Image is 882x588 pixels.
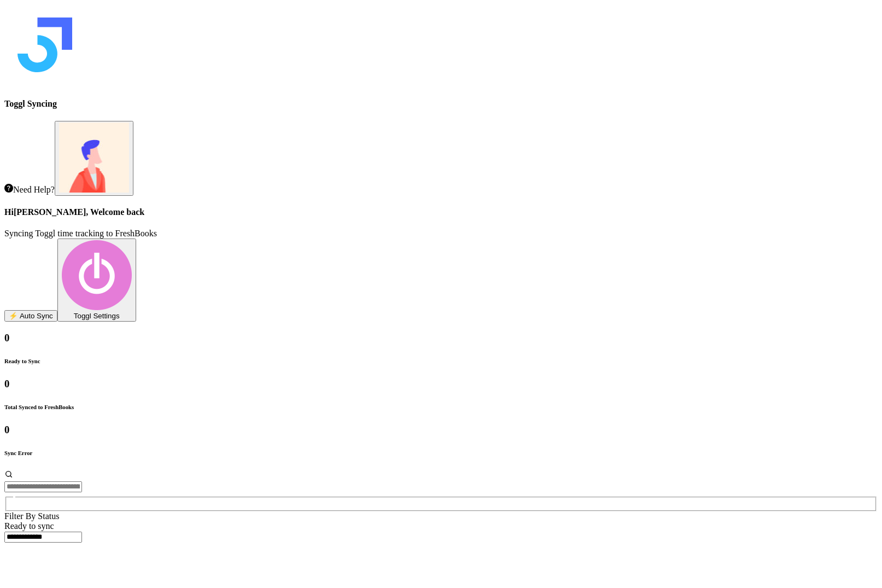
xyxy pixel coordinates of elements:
button: Toggl iconToggl Settings [57,238,136,322]
div: Ready to sync [4,521,878,531]
button: ⚡ Auto Sync [4,310,57,322]
h3: 0 [4,332,878,344]
h6: Total Synced to FreshBooks [4,404,878,410]
h6: Ready to Sync [4,358,878,364]
button: photoURL [55,121,133,196]
h4: Hi [PERSON_NAME] , Welcome back [4,207,878,217]
h3: 0 [4,424,878,436]
label: Filter By Status [4,511,59,521]
span: Syncing Toggl time tracking to FreshBooks [4,229,157,238]
span: Ready to sync [4,521,54,531]
h3: 0 [4,378,878,390]
label: Need Help? [4,185,55,194]
h4: Toggl Syncing [4,99,878,109]
img: Toggl icon [62,240,132,310]
img: photoURL [59,123,129,193]
h6: Sync Error [4,450,878,456]
img: logo.svg [4,4,85,85]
